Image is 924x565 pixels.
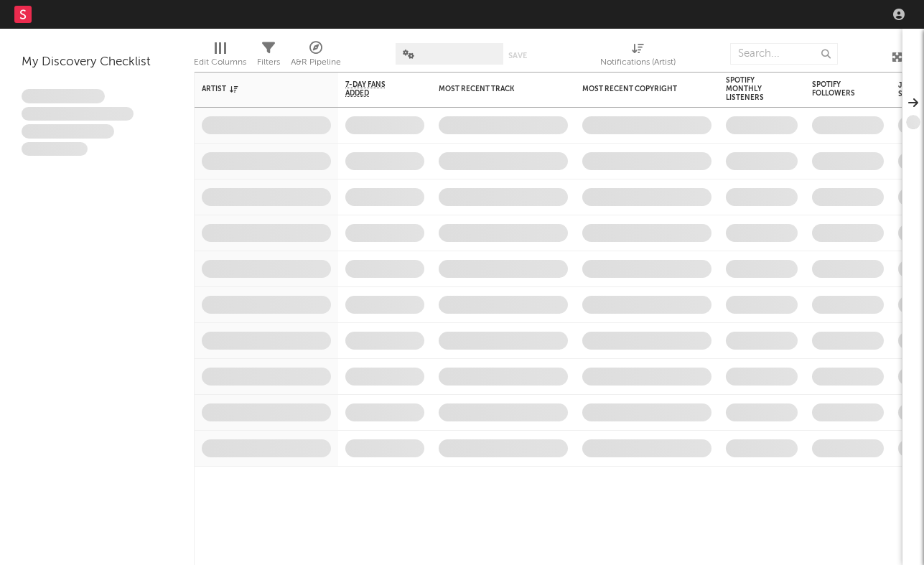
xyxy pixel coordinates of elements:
[439,85,546,93] div: Most Recent Track
[582,85,690,93] div: Most Recent Copyright
[22,54,172,71] div: My Discovery Checklist
[22,124,114,139] span: Praesent ac interdum
[812,80,862,98] div: Spotify Followers
[257,54,280,71] div: Filters
[345,80,403,98] span: 7-Day Fans Added
[194,36,246,78] div: Edit Columns
[22,107,134,121] span: Integer aliquet in purus et
[508,52,527,60] button: Save
[194,54,246,71] div: Edit Columns
[726,76,776,102] div: Spotify Monthly Listeners
[600,36,676,78] div: Notifications (Artist)
[730,43,838,65] input: Search...
[22,142,88,157] span: Aliquam viverra
[202,85,309,93] div: Artist
[291,54,341,71] div: A&R Pipeline
[22,89,105,103] span: Lorem ipsum dolor
[600,54,676,71] div: Notifications (Artist)
[257,36,280,78] div: Filters
[291,36,341,78] div: A&R Pipeline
